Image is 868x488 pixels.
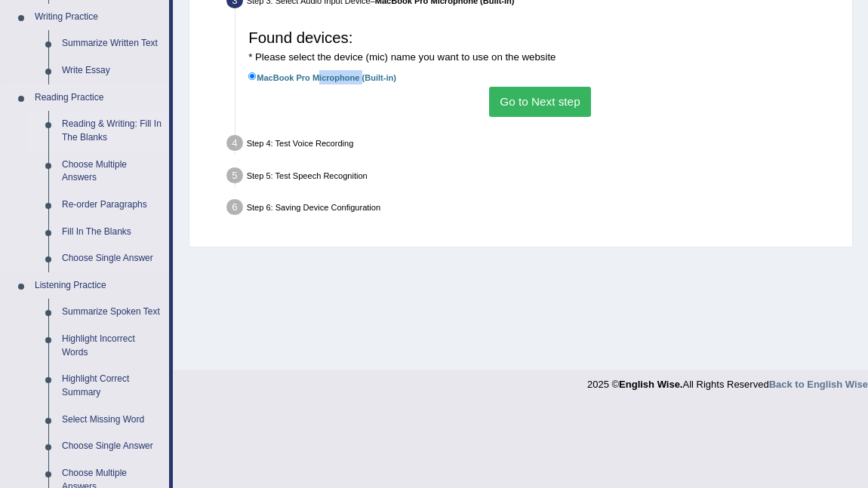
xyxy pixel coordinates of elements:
[248,70,396,84] label: MacBook Pro Microphone (Built-in)
[28,4,169,31] a: Writing Practice
[248,72,257,81] input: MacBook Pro Microphone (Built-in)
[55,152,169,192] a: Choose Multiple Answers
[55,407,169,434] a: Select Missing Word
[221,131,847,159] div: Step 4: Test Voice Recording
[28,272,169,299] a: Listening Practice
[55,30,169,57] a: Summarize Written Text
[28,84,169,112] a: Reading Practice
[55,433,169,460] a: Choose Single Answer
[55,192,169,219] a: Re-order Paragraphs
[221,163,847,191] div: Step 5: Test Speech Recognition
[769,379,868,390] a: Back to English Wise
[55,299,169,326] a: Summarize Spoken Text
[248,29,832,63] h3: Found devices:
[619,379,682,390] strong: English Wise.
[55,366,169,406] a: Highlight Correct Summary
[55,219,169,246] a: Fill In The Blanks
[55,57,169,84] a: Write Essay
[221,195,847,223] div: Step 6: Saving Device Configuration
[587,370,868,391] div: 2025 © All Rights Reserved
[55,326,169,366] a: Highlight Incorrect Words
[55,245,169,272] a: Choose Single Answer
[489,87,591,116] button: Go to Next step
[248,51,556,63] small: * Please select the device (mic) name you want to use on the website
[55,111,169,151] a: Reading & Writing: Fill In The Blanks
